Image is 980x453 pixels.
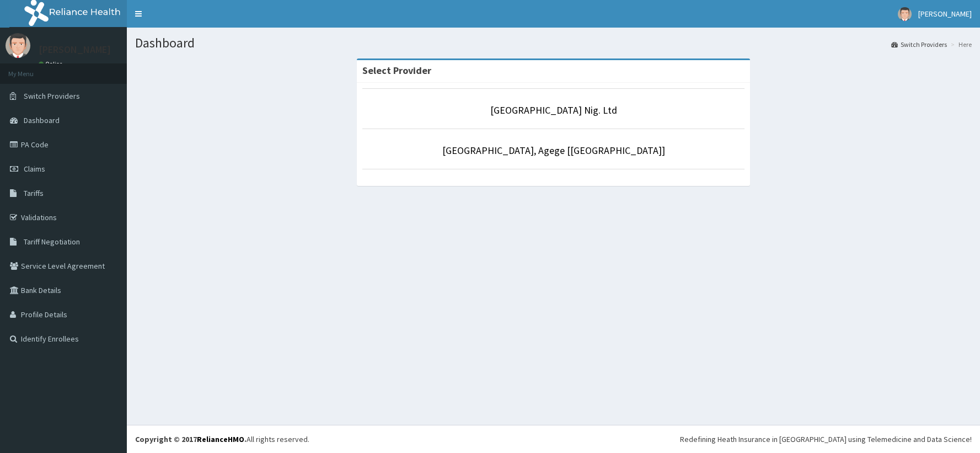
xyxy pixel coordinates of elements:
span: Switch Providers [24,91,80,101]
a: RelianceHMO [197,434,244,444]
h1: Dashboard [135,36,972,50]
span: [PERSON_NAME] [918,9,972,19]
strong: Select Provider [362,64,431,77]
footer: All rights reserved. [127,425,980,453]
a: Switch Providers [891,40,947,49]
img: User Image [898,7,912,21]
span: Tariffs [24,188,44,198]
span: Claims [24,164,45,174]
div: Redefining Heath Insurance in [GEOGRAPHIC_DATA] using Telemedicine and Data Science! [680,434,972,445]
span: Tariff Negotiation [24,237,80,247]
p: [PERSON_NAME] [39,45,111,55]
span: Dashboard [24,115,60,125]
a: [GEOGRAPHIC_DATA] Nig. Ltd [490,104,617,116]
a: [GEOGRAPHIC_DATA], Agege [[GEOGRAPHIC_DATA]] [442,144,665,157]
a: Online [39,60,65,68]
img: User Image [6,33,30,58]
li: Here [948,40,972,49]
strong: Copyright © 2017 . [135,434,247,444]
